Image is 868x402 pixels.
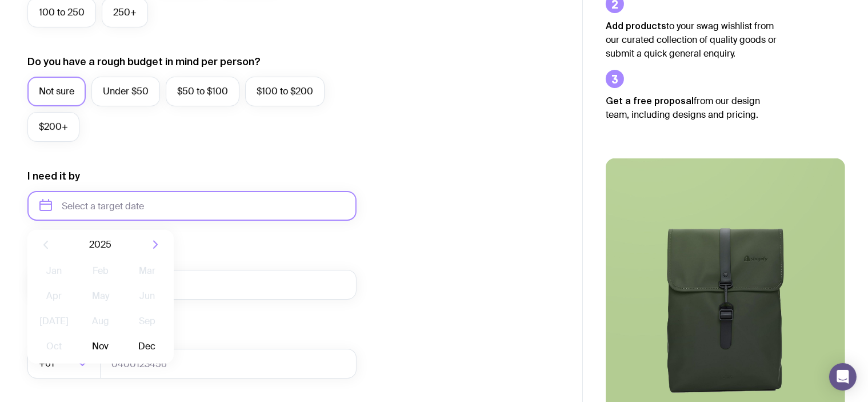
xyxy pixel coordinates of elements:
button: May [79,285,121,308]
button: Feb [79,260,121,282]
button: Oct [33,335,75,358]
button: [DATE] [33,310,75,333]
label: $50 to $100 [166,77,239,106]
button: Aug [79,310,121,333]
label: Not sure [27,77,86,106]
div: Search for option [27,349,101,379]
label: Do you have a rough budget in mind per person? [27,55,261,69]
input: Search for option [57,349,74,379]
label: $100 to $200 [245,77,325,106]
button: Jan [33,260,75,282]
button: Dec [126,335,168,358]
input: you@email.com [27,270,357,300]
label: Under $50 [91,77,160,106]
button: Sep [126,310,168,333]
span: +61 [39,349,57,379]
button: Apr [33,285,75,308]
button: Jun [126,285,168,308]
button: Mar [126,260,168,282]
strong: Add products [606,21,666,31]
label: I need it by [27,169,80,183]
span: 2025 [90,238,112,252]
p: to your swag wishlist from our curated collection of quality goods or submit a quick general enqu... [606,19,777,61]
button: Nov [79,335,121,358]
strong: Get a free proposal [606,95,694,106]
p: from our design team, including designs and pricing. [606,94,777,122]
input: Select a target date [27,191,357,221]
input: 0400123456 [100,349,357,379]
div: Open Intercom Messenger [829,363,857,391]
label: $200+ [27,112,79,142]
